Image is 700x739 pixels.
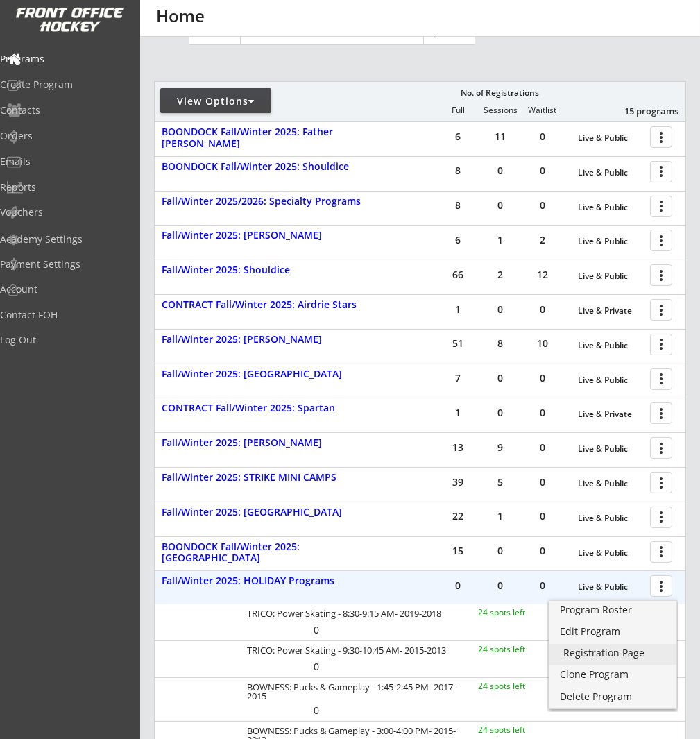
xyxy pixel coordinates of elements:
[578,479,643,489] div: Live & Public
[296,706,337,715] div: 0
[437,339,479,348] div: 51
[437,235,479,245] div: 6
[437,105,479,115] div: Full
[578,203,643,212] div: Live & Public
[522,270,563,280] div: 12
[479,132,521,142] div: 11
[162,575,378,587] div: Fall/Winter 2025: HOLIDAY Programs
[650,472,672,493] button: more_vert
[162,196,378,207] div: Fall/Winter 2025/2026: Specialty Programs
[296,625,337,635] div: 0
[650,230,672,251] button: more_vert
[479,443,521,452] div: 9
[437,408,479,418] div: 1
[578,582,643,592] div: Live & Public
[650,507,672,528] button: more_vert
[560,670,666,679] div: Clone Program
[578,513,643,523] div: Live & Public
[162,264,378,276] div: Fall/Winter 2025: Shouldice
[478,682,567,690] div: 24 spots left
[162,161,378,173] div: BOONDOCK Fall/Winter 2025: Shouldice
[549,644,676,665] a: Registration Page
[650,334,672,355] button: more_vert
[162,126,378,150] div: BOONDOCK Fall/Winter 2025: Father [PERSON_NAME]
[650,264,672,286] button: more_vert
[578,548,643,558] div: Live & Public
[479,235,521,245] div: 1
[560,627,666,636] div: Edit Program
[247,683,459,701] div: BOWNESS: Pucks & Gameplay - 1:45-2:45 PM- 2017-2015
[578,444,643,454] div: Live & Public
[479,105,521,115] div: Sessions
[522,166,563,176] div: 0
[479,373,521,383] div: 0
[162,541,378,565] div: BOONDOCK Fall/Winter 2025: [GEOGRAPHIC_DATA]
[522,201,563,210] div: 0
[427,26,471,38] div: Open Link
[578,168,643,178] div: Live & Public
[162,437,378,449] div: Fall/Winter 2025: [PERSON_NAME]
[522,132,563,142] div: 0
[162,334,378,346] div: Fall/Winter 2025: [PERSON_NAME]
[479,339,521,348] div: 8
[650,299,672,321] button: more_vert
[650,196,672,217] button: more_vert
[479,408,521,418] div: 0
[650,126,672,148] button: more_vert
[478,645,567,654] div: 24 spots left
[479,166,521,176] div: 0
[578,306,643,316] div: Live & Private
[478,726,567,734] div: 24 spots left
[650,402,672,424] button: more_vert
[479,477,521,487] div: 5
[247,646,459,655] div: TRICO: Power Skating - 9:30-10:45 AM- 2015-2013
[522,373,563,383] div: 0
[479,581,521,591] div: 0
[560,692,666,702] div: Delete Program
[437,132,479,142] div: 6
[522,235,563,245] div: 2
[522,305,563,314] div: 0
[563,648,663,658] div: Registration Page
[437,270,479,280] div: 66
[162,230,378,241] div: Fall/Winter 2025: [PERSON_NAME]
[650,541,672,563] button: more_vert
[578,237,643,246] div: Live & Public
[479,511,521,521] div: 1
[437,546,479,556] div: 15
[162,402,378,414] div: CONTRACT Fall/Winter 2025: Spartan
[522,339,563,348] div: 10
[522,581,563,591] div: 0
[437,201,479,210] div: 8
[247,609,459,618] div: TRICO: Power Skating - 8:30-9:15 AM- 2019-2018
[479,546,521,556] div: 0
[522,443,563,452] div: 0
[437,477,479,487] div: 39
[437,166,479,176] div: 8
[606,105,678,117] div: 15 programs
[478,609,567,617] div: 24 spots left
[162,368,378,380] div: Fall/Winter 2025: [GEOGRAPHIC_DATA]
[521,105,563,115] div: Waitlist
[578,133,643,143] div: Live & Public
[162,299,378,311] div: CONTRACT Fall/Winter 2025: Airdrie Stars
[160,94,271,108] div: View Options
[479,201,521,210] div: 0
[162,507,378,518] div: Fall/Winter 2025: [GEOGRAPHIC_DATA]
[578,409,643,419] div: Live & Private
[650,161,672,182] button: more_vert
[479,305,521,314] div: 0
[578,341,643,350] div: Live & Public
[560,605,666,615] div: Program Roster
[296,662,337,672] div: 0
[437,305,479,314] div: 1
[650,368,672,390] button: more_vert
[549,622,676,643] a: Edit Program
[162,472,378,484] div: Fall/Winter 2025: STRIKE MINI CAMPS
[437,511,479,521] div: 22
[437,443,479,452] div: 13
[522,546,563,556] div: 0
[549,601,676,622] a: Program Roster
[479,270,521,280] div: 2
[650,437,672,459] button: more_vert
